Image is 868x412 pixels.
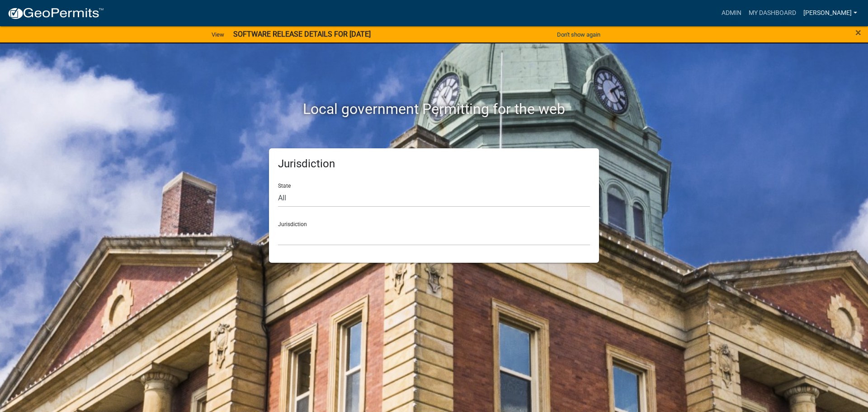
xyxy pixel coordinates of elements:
a: [PERSON_NAME] [800,5,861,22]
strong: SOFTWARE RELEASE DETAILS FOR [DATE] [233,30,371,38]
a: Admin [718,5,745,22]
button: Don't show again [553,27,604,42]
button: Close [855,27,861,38]
h5: Jurisdiction [278,157,590,170]
span: × [855,26,861,39]
a: My Dashboard [745,5,800,22]
h2: Local government Permitting for the web [183,100,685,118]
a: View [208,27,228,42]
